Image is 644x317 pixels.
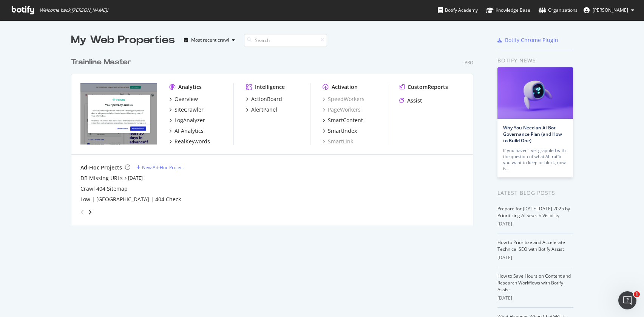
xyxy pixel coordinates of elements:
input: Search [244,34,327,47]
a: How to Save Hours on Content and Research Workflows with Botify Assist [497,273,571,293]
div: CustomReports [408,83,448,91]
div: RealKeywords [175,138,210,145]
div: grid [71,48,479,225]
a: AlertPanel [246,106,277,113]
div: Ad-Hoc Projects [80,164,122,171]
a: Prepare for [DATE][DATE] 2025 by Prioritizing AI Search Visibility [497,205,570,219]
div: Botify Academy [438,6,478,14]
div: Intelligence [255,83,285,91]
div: Botify news [497,56,573,65]
div: Trainline Master [71,57,131,68]
a: Low | [GEOGRAPHIC_DATA] | 404 Check [80,196,181,203]
span: Welcome back, [PERSON_NAME] ! [40,7,108,13]
a: SmartContent [323,117,363,124]
div: Botify Chrome Plugin [505,36,558,44]
div: AlertPanel [251,106,277,113]
div: SmartContent [328,117,363,124]
a: CustomReports [399,83,448,91]
span: 1 [634,291,640,297]
a: Crawl 404 Sitemap [80,185,128,193]
div: [DATE] [497,295,573,301]
a: Assist [399,97,422,104]
a: New Ad-Hoc Project [136,164,184,171]
div: [DATE] [497,221,573,227]
iframe: Intercom live chat [618,291,636,309]
div: Analytics [178,83,202,91]
div: New Ad-Hoc Project [142,164,184,171]
div: Organizations [539,6,578,14]
div: angle-left [77,206,87,218]
div: Pro [465,59,473,66]
a: [DATE] [128,175,143,181]
img: Why You Need an AI Bot Governance Plan (and How to Build One) [497,67,573,119]
a: DB Missing URLs [80,174,123,182]
div: Most recent crawl [191,38,229,42]
div: Activation [332,83,358,91]
div: Latest Blog Posts [497,189,573,197]
a: RealKeywords [169,138,210,145]
div: ActionBoard [251,95,282,103]
a: Overview [169,95,198,103]
div: [DATE] [497,254,573,261]
div: angle-right [87,208,93,216]
a: LogAnalyzer [169,117,205,124]
a: Botify Chrome Plugin [497,36,558,44]
img: https://www.thetrainline.com [80,83,157,145]
button: Most recent crawl [181,34,238,46]
div: Knowledge Base [486,6,530,14]
div: If you haven’t yet grappled with the question of what AI traffic you want to keep or block, now is… [503,148,567,172]
a: PageWorkers [323,106,361,113]
div: Assist [407,97,422,104]
div: SiteCrawler [175,106,204,113]
a: AI Analytics [169,127,204,135]
a: How to Prioritize and Accelerate Technical SEO with Botify Assist [497,239,565,252]
button: [PERSON_NAME] [578,4,640,16]
a: Why You Need an AI Bot Governance Plan (and How to Build One) [503,124,562,144]
div: LogAnalyzer [175,117,205,124]
div: AI Analytics [175,127,204,135]
span: Christopher Boyd [593,7,628,13]
a: Trainline Master [71,57,134,68]
a: SmartIndex [323,127,357,135]
div: My Web Properties [71,33,175,48]
a: SiteCrawler [169,106,204,113]
div: SmartIndex [328,127,357,135]
div: Overview [175,95,198,103]
a: SpeedWorkers [323,95,364,103]
a: ActionBoard [246,95,282,103]
a: SmartLink [323,138,353,145]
